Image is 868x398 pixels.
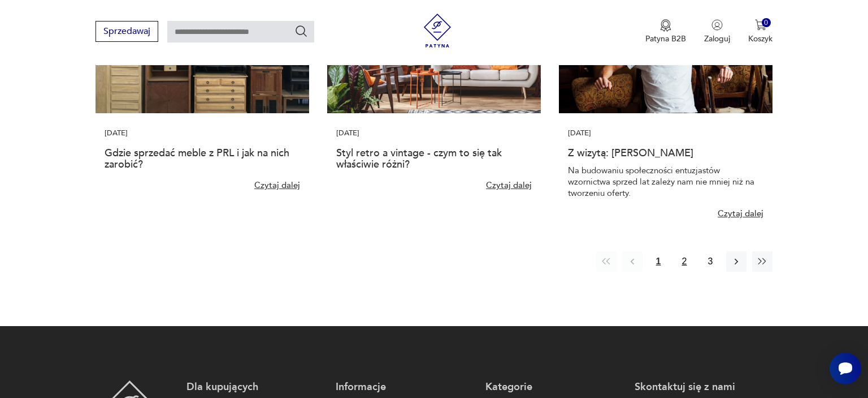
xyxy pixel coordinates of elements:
p: Kategorie [485,380,623,394]
a: Czytaj dalej [254,179,300,191]
p: [DATE] [105,127,300,139]
a: Z wizytą: [PERSON_NAME] [568,146,693,160]
img: Patyna - sklep z meblami i dekoracjami vintage [420,14,454,48]
button: Patyna B2B [645,19,686,44]
p: [DATE] [568,127,763,139]
button: Zaloguj [704,19,730,44]
button: Sprzedawaj [96,21,158,42]
img: Ikonka użytkownika [711,19,723,31]
button: 0Koszyk [748,19,772,44]
p: Zaloguj [704,33,730,44]
a: Czytaj dalej [718,208,763,219]
a: Ikona medaluPatyna B2B [645,19,686,44]
p: Koszyk [748,33,772,44]
div: 0 [762,18,771,28]
p: Dla kupujących [186,380,324,394]
button: Szukaj [294,24,308,38]
p: Informacje [336,380,474,394]
a: Gdzie sprzedać meble z PRL i jak na nich zarobić? [105,146,289,172]
p: Skontaktuj się z nami [635,380,772,394]
a: Sprzedawaj [96,28,158,36]
a: Czytaj dalej [486,179,532,191]
img: Ikona medalu [660,19,671,32]
a: Styl retro a vintage - czym to się tak właściwie różni? [336,146,502,172]
p: [DATE] [336,127,532,139]
iframe: Smartsupp widget button [830,353,861,384]
img: Ikona koszyka [755,19,766,31]
button: 1 [648,251,669,272]
p: Na budowaniu społeczności entuzjastów wzornictwa sprzed lat zależy nam nie mniej niż na tworzeniu... [568,165,763,199]
p: Patyna B2B [645,33,686,44]
button: 3 [700,251,721,272]
button: 2 [674,251,695,272]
